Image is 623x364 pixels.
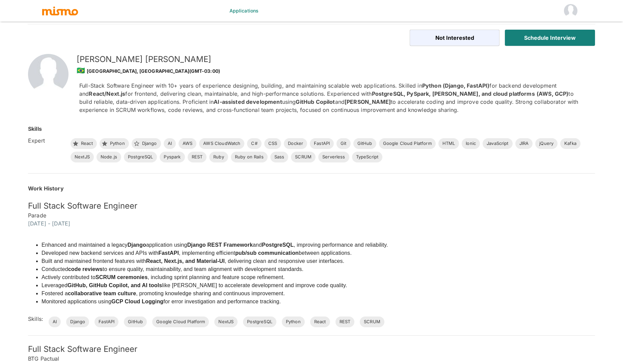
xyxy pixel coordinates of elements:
[199,140,244,147] span: AWS CloudWatch
[515,140,533,147] span: JIRA
[106,140,129,147] span: Python
[124,318,147,325] span: GitHub
[264,140,281,147] span: CSS
[28,201,595,211] h5: Full Stack Software Engineer
[77,54,584,65] h5: [PERSON_NAME] [PERSON_NAME]
[231,154,268,160] span: Ruby on Rails
[379,140,436,147] span: Google Cloud Platform
[336,140,350,147] span: Git
[28,211,595,219] h6: Parade
[209,154,228,160] span: Ruby
[318,154,349,160] span: Serverless
[296,98,335,105] strong: GitHub Copilot
[124,154,157,160] span: PostgreSQL
[410,30,500,46] button: Not Interested
[28,184,595,192] h6: Work History
[77,65,584,76] div: [GEOGRAPHIC_DATA], [GEOGRAPHIC_DATA] (GMT-03:00)
[42,298,388,306] li: Monitored applications using for error investigation and performance tracking.
[372,90,535,97] strong: PostgreSQL, PySpark, [PERSON_NAME], and cloud platforms
[214,318,238,325] span: NextJS
[28,219,595,227] h6: [DATE] - [DATE]
[164,140,176,147] span: AI
[158,250,179,256] strong: FastAPI
[564,4,577,18] img: 23andMe Jinal
[310,318,330,325] span: React
[483,140,513,147] span: JavaScript
[247,140,261,147] span: C#
[49,318,61,325] span: AI
[28,54,69,94] img: 2Q==
[68,266,103,272] strong: code reviews
[505,30,595,46] button: Schedule Interview
[422,82,490,89] strong: Python (Django, FastAPI)
[152,318,209,325] span: Google Cloud Platform
[66,318,89,325] span: Django
[28,355,595,363] h6: BTG Pactual
[42,249,388,257] li: Developed new backend services and APIs with , implementing efficient between applications.
[89,90,125,97] strong: React/Next.js
[360,318,384,325] span: SCRUM
[71,154,94,160] span: NextJS
[291,154,316,160] span: SCRUM
[352,154,383,160] span: TypeScript
[270,154,289,160] span: Sass
[235,250,299,256] strong: pub/sub communication
[345,98,391,105] strong: [PERSON_NAME]
[94,318,118,325] span: FastAPI
[111,299,163,304] strong: GCP Cloud Logging
[262,242,294,248] strong: PostgreSQL
[188,154,207,160] span: REST
[42,281,388,290] li: Leveraged like [PERSON_NAME] to accelerate development and improve code quality.
[67,282,162,288] strong: GitHub, GitHub Copilot, and AI tools
[243,318,276,325] span: PostgreSQL
[438,140,459,147] span: HTML
[282,318,305,325] span: Python
[179,140,196,147] span: AWS
[68,291,136,296] strong: collaborative team culture
[128,242,146,248] strong: Django
[353,140,376,147] span: GitHub
[42,273,388,281] li: Actively contributed to , including sprint planning and feature scope refinement.
[146,258,225,264] strong: React, Next.js, and Material-UI
[97,154,121,160] span: Node.js
[187,242,253,248] strong: Django REST Framework
[28,136,65,145] h6: Expert
[535,140,558,147] span: jQuery
[138,140,161,147] span: Django
[42,290,388,298] li: Fostered a , promoting knowledge sharing and continuous improvement.
[42,6,79,16] img: logo
[310,140,334,147] span: FastAPI
[42,265,388,273] li: Conducted to ensure quality, maintainability, and team alignment with development standards.
[28,315,43,323] h6: Skills:
[79,82,584,114] p: Full-Stack Software Engineer with 10+ years of experience designing, building, and maintaining sc...
[42,241,388,249] li: Enhanced and maintained a legacy application using and , improving performance and reliability.
[77,66,85,74] span: 🇧🇷
[42,257,388,265] li: Built and maintained frontend features with , delivering clean and responsive user interfaces.
[335,318,355,325] span: REST
[28,344,595,355] h5: Full Stack Software Engineer
[462,140,480,147] span: Ionic
[28,125,42,133] h6: Skills
[284,140,307,147] span: Docker
[160,154,185,160] span: Pyspark
[96,274,147,280] strong: SCRUM ceremonies
[214,98,282,105] strong: AI-assisted development
[560,140,580,147] span: Kafka
[537,90,569,97] strong: (AWS, GCP)
[77,140,97,147] span: React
